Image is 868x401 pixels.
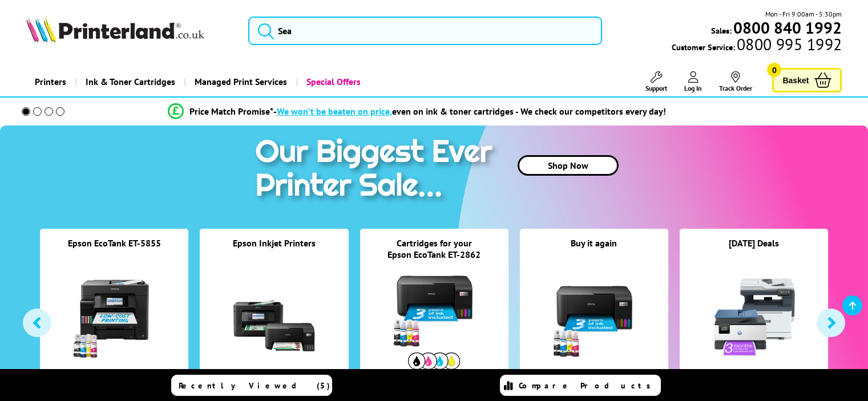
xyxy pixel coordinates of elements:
[248,17,602,45] input: Sea
[767,63,781,77] span: 0
[733,17,842,38] b: 0800 840 1992
[387,249,481,260] a: Epson EcoTank ET-2862
[179,380,330,391] span: Recently Viewed (5)
[249,125,504,215] img: printer sale
[711,25,732,36] span: Sales:
[735,39,842,50] span: 0800 995 1992
[571,237,617,249] a: Buy it again
[75,67,184,96] a: Ink & Toner Cartridges
[719,71,752,92] a: Track Order
[277,106,392,117] span: We won’t be beaten on price,
[782,72,809,88] span: Basket
[684,71,702,92] a: Log In
[273,106,666,117] div: - even on ink & toner cartridges - We check our competitors every day!
[680,237,828,263] div: [DATE] Deals
[519,380,657,391] span: Compare Products
[26,17,204,42] img: Printerland Logo
[732,22,842,33] a: 0800 840 1992
[672,39,842,52] span: Customer Service:
[171,375,332,396] a: Recently Viewed (5)
[68,237,161,249] a: Epson EcoTank ET-5855
[684,84,702,92] span: Log In
[765,9,842,19] span: Mon - Fri 9:00am - 5:30pm
[189,106,273,117] span: Price Match Promise*
[233,237,316,249] a: Epson Inkjet Printers
[26,17,234,44] a: Printerland Logo
[296,67,369,96] a: Special Offers
[184,67,296,96] a: Managed Print Services
[645,71,667,92] a: Support
[645,84,667,92] span: Support
[26,67,75,96] a: Printers
[360,237,508,249] div: Cartridges for your
[86,67,175,96] span: Ink & Toner Cartridges
[6,102,828,121] li: modal_Promise
[500,375,661,396] a: Compare Products
[772,68,842,92] a: Basket 0
[518,155,619,176] a: Shop Now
